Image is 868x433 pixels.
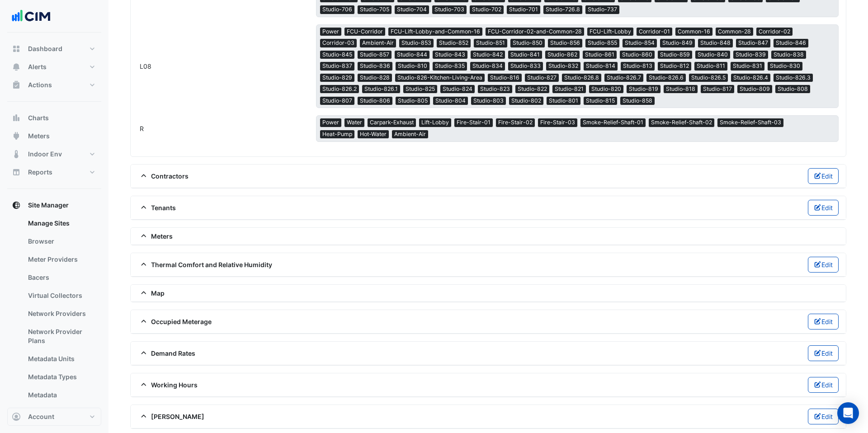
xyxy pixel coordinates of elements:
span: Studio-853 [399,39,434,47]
span: Studio-861 [583,51,617,59]
a: Browser [21,232,101,250]
span: Carpark-Exhaust [368,118,416,127]
span: Indoor Env [28,150,62,159]
a: Network Providers [21,305,101,323]
span: Studio-826.6 [646,74,686,82]
button: Dashboard [7,40,101,58]
a: Meter Providers [21,250,101,268]
span: Studio-862 [545,51,580,59]
span: Map [138,288,165,298]
span: Studio-841 [508,51,542,59]
app-icon: Dashboard [12,44,21,53]
span: Studio-804 [433,97,468,105]
span: Power [320,118,341,127]
app-icon: Site Manager [12,201,21,210]
span: Studio-823 [478,85,512,93]
span: Ambient-Air [360,39,396,47]
span: FCU-Lift-Lobby [587,28,633,36]
span: Studio-824 [440,85,475,93]
span: Occupied Meterage [138,317,212,326]
span: Studio-826.5 [689,74,728,82]
button: Edit [808,168,839,184]
span: Studio-812 [658,62,691,70]
a: Network Provider Plans [21,323,101,350]
a: Manage Sites [21,214,101,232]
span: Studio-801 [547,97,580,105]
span: Lift-Lobby [419,118,451,127]
button: Meters [7,127,101,145]
span: Corridor-01 [637,28,672,36]
span: Studio-826.4 [731,74,770,82]
span: Studio-811 [694,62,727,70]
span: Contractors [138,171,189,181]
span: Working Hours [138,380,198,390]
span: FCU-Corridor-02-and-Common-28 [486,28,584,36]
span: Studio-826.1 [362,85,400,93]
span: Studio-850 [510,39,545,47]
span: Fire-Stair-01 [454,118,493,127]
span: Studio-803 [471,97,506,105]
span: Studio-806 [358,97,392,105]
span: Studio-830 [768,62,802,70]
span: [PERSON_NAME] [138,412,204,421]
span: Studio-827 [525,74,559,82]
a: Bacers [21,268,101,287]
span: Studio-845 [320,51,354,59]
span: Studio-834 [470,62,505,70]
span: Studio-825 [403,85,437,93]
span: Studio-808 [775,85,810,93]
app-icon: Actions [12,80,21,89]
span: Studio-838 [771,51,806,59]
span: Studio-703 [432,5,467,14]
button: Actions [7,76,101,94]
a: Metadata Units [21,350,101,368]
span: Reports [28,168,52,177]
div: Open Intercom Messenger [837,402,859,424]
span: Studio-835 [433,62,467,70]
span: Studio-829 [320,74,354,82]
span: Charts [28,113,49,122]
app-icon: Indoor Env [12,150,21,159]
span: Studio-813 [621,62,655,70]
a: Meters [21,404,101,422]
span: Studio-826-Kitchen-Living-Area [395,74,485,82]
span: Studio-814 [584,62,618,70]
app-icon: Charts [12,113,21,122]
button: Site Manager [7,196,101,214]
span: Fire-Stair-02 [496,118,535,127]
span: Studio-819 [627,85,660,93]
button: Edit [808,377,839,393]
span: Studio-849 [660,39,695,47]
span: Studio-816 [488,74,522,82]
span: Water [344,118,364,127]
app-icon: Reports [12,168,21,177]
button: Alerts [7,58,101,76]
span: Studio-836 [358,62,392,70]
span: Studio-820 [589,85,623,93]
span: Studio-702 [470,5,504,14]
a: Metadata [21,386,101,404]
span: Studio-831 [731,62,764,70]
span: Studio-815 [584,97,617,105]
span: FCU-Corridor [344,28,385,36]
span: Studio-810 [396,62,429,70]
span: Studio-837 [320,62,354,70]
span: FCU-Lift-Lobby-and-Common-16 [388,28,482,36]
app-icon: Alerts [12,62,21,71]
span: Hot-Water [358,130,389,138]
span: Studio-828 [358,74,392,82]
span: Studio-807 [320,97,354,105]
span: Studio-839 [733,51,768,59]
span: Studio-805 [396,97,430,105]
span: Studio-859 [658,51,692,59]
span: Studio-817 [701,85,734,93]
span: Power [320,28,341,36]
span: Studio-848 [698,39,733,47]
span: Corridor-02 [756,28,793,36]
span: Fire-Stair-03 [538,118,577,127]
button: Account [7,408,101,426]
span: Studio-809 [737,85,772,93]
img: Company Logo [11,7,52,25]
span: Thermal Comfort and Relative Humidity [138,260,272,269]
button: Edit [808,409,839,424]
